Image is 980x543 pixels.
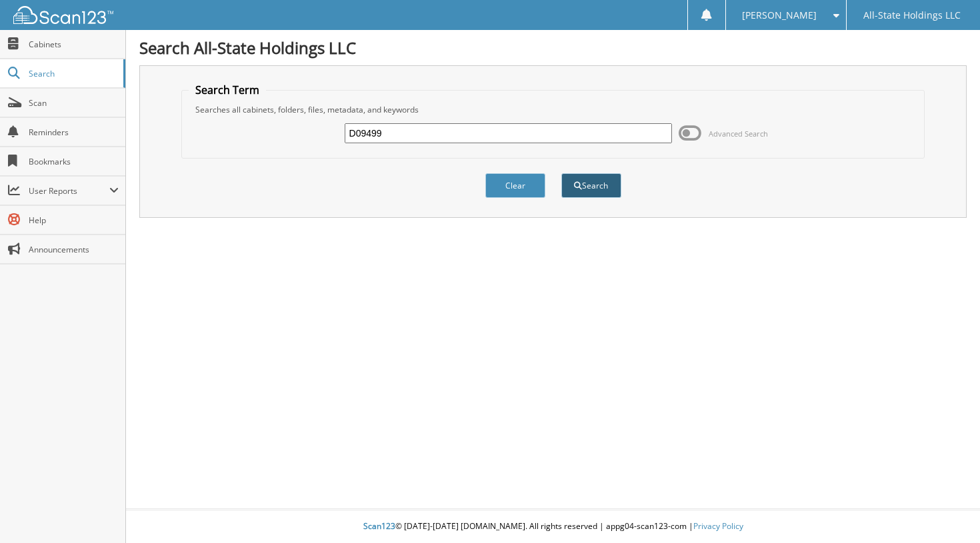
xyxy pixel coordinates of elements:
legend: Search Term [189,83,266,97]
span: Advanced Search [709,129,768,139]
span: User Reports [29,185,109,197]
div: Searches all cabinets, folders, files, metadata, and keywords [189,104,917,115]
img: scan123-logo-white.svg [13,6,113,24]
a: Privacy Policy [693,520,743,532]
div: © [DATE]-[DATE] [DOMAIN_NAME]. All rights reserved | appg04-scan123-com | [126,510,980,543]
iframe: Chat Widget [913,479,980,543]
span: Reminders [29,127,119,138]
button: Clear [485,173,545,198]
span: Help [29,215,119,226]
span: Scan123 [363,520,395,532]
button: Search [561,173,621,198]
h1: Search All-State Holdings LLC [139,37,967,59]
span: Cabinets [29,39,119,50]
span: Announcements [29,244,119,255]
span: [PERSON_NAME] [742,11,817,19]
span: All-State Holdings LLC [863,11,961,19]
span: Scan [29,97,119,109]
span: Search [29,68,117,79]
span: Bookmarks [29,156,119,167]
